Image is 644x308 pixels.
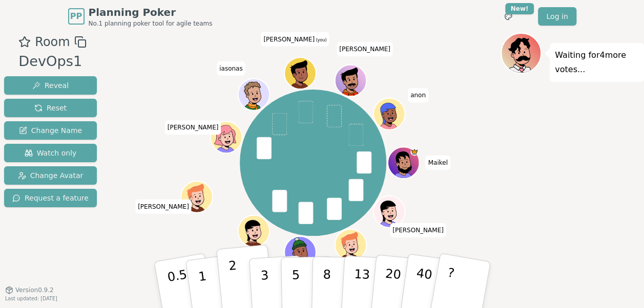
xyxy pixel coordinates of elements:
[217,61,245,76] span: Click to change your name
[285,58,315,88] button: Click to change your avatar
[5,286,54,294] button: Version0.9.2
[70,10,82,23] span: PP
[68,5,213,28] a: PPPlanning PokerNo.1 planning poker tool for agile teams
[4,189,97,207] button: Request a feature
[337,42,393,56] span: Click to change your name
[538,7,576,26] a: Log in
[4,99,97,117] button: Reset
[18,51,86,72] div: DevOps1
[261,32,329,46] span: Click to change your name
[5,296,57,301] span: Last updated: [DATE]
[315,37,327,42] span: (you)
[4,121,97,140] button: Change Name
[410,148,418,156] span: Maikel is the host
[408,88,428,102] span: Click to change your name
[12,193,89,203] span: Request a feature
[18,170,84,181] span: Change Avatar
[425,156,450,170] span: Click to change your name
[505,3,534,14] div: New!
[89,5,213,19] span: Planning Poker
[25,148,77,158] span: Watch only
[89,19,213,28] span: No.1 planning poker tool for agile teams
[165,120,221,135] span: Click to change your name
[35,33,70,51] span: Room
[499,7,517,26] button: New!
[135,200,192,214] span: Click to change your name
[19,125,82,136] span: Change Name
[4,166,97,185] button: Change Avatar
[15,286,54,294] span: Version 0.9.2
[390,223,446,237] span: Click to change your name
[34,103,67,113] span: Reset
[4,76,97,95] button: Reveal
[555,48,639,77] p: Waiting for 4 more votes...
[4,144,97,162] button: Watch only
[32,80,69,91] span: Reveal
[18,33,31,51] button: Add as favourite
